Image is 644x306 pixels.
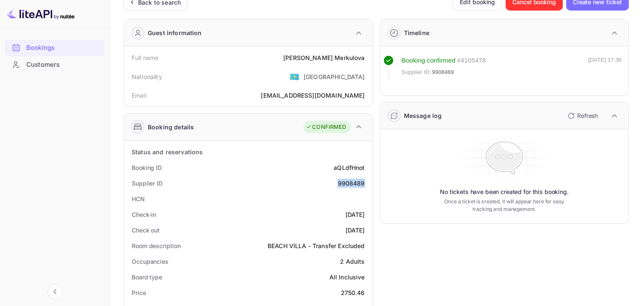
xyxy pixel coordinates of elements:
[132,163,162,172] div: Booking ID
[402,68,431,76] span: Supplier ID:
[5,40,105,55] a: Bookings
[47,284,63,299] button: Collapse navigation
[340,257,365,266] div: 2 Adults
[290,69,299,84] span: United States
[402,56,456,66] div: Booking confirmed
[5,40,105,56] div: Bookings
[268,241,365,250] div: BEACH VILLA - Transfer Excluded
[132,91,146,100] div: Email
[132,226,160,235] div: Check out
[261,91,365,100] div: [EMAIL_ADDRESS][DOMAIN_NAME]
[337,179,365,188] div: 9908489
[438,198,571,213] p: Once a ticket is created, it will appear here for easy tracking and management.
[563,109,601,123] button: Refresh
[306,123,346,131] div: CONFIRMED
[283,53,365,62] div: [PERSON_NAME] Merkulova
[132,194,145,203] div: HCN
[132,273,162,281] div: Board type
[5,57,105,72] a: Customers
[148,123,194,131] div: Booking details
[5,57,105,73] div: Customers
[26,60,100,70] div: Customers
[148,28,202,37] div: Guest information
[132,241,180,250] div: Room description
[457,56,486,66] div: # 4105478
[345,210,365,219] div: [DATE]
[7,7,75,20] img: LiteAPI logo
[334,163,365,172] div: aQLdfHnot
[132,179,163,188] div: Supplier ID
[440,188,569,196] p: No tickets have been created for this booking.
[404,28,429,37] div: Timeline
[577,111,598,120] p: Refresh
[132,210,156,219] div: Check-in
[132,72,162,81] div: Nationality
[132,257,169,266] div: Occupancies
[404,111,442,120] div: Message log
[329,273,365,281] div: All Inclusive
[132,53,158,62] div: Full name
[304,72,365,81] div: [GEOGRAPHIC_DATA]
[132,288,146,297] div: Price
[132,148,203,156] div: Status and reservations
[432,68,454,76] span: 9908489
[26,43,100,53] div: Bookings
[588,56,622,80] div: [DATE] 17:36
[340,288,365,297] div: 2750.46
[345,226,365,235] div: [DATE]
